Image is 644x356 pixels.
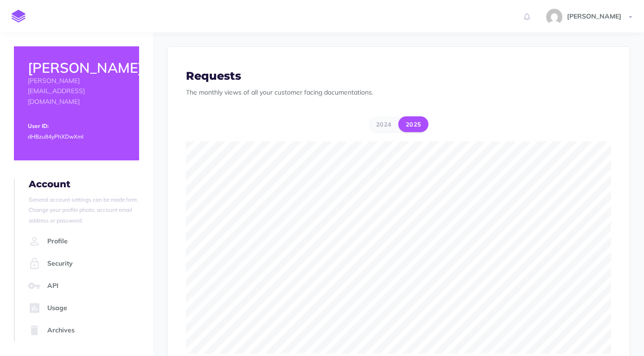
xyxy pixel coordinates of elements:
[26,253,139,275] a: Security
[28,76,125,107] p: [PERSON_NAME][EMAIL_ADDRESS][DOMAIN_NAME]
[562,12,626,20] span: [PERSON_NAME]
[28,133,83,140] small: dHBzu84yPhXDwXmI
[398,116,428,132] a: 2025
[26,319,139,342] a: Archives
[29,196,138,224] small: General account settings can be made here. Change your profile photo, account email address or pa...
[369,116,399,132] a: 2024
[29,179,139,189] h4: Account
[28,122,49,129] small: User ID:
[186,87,611,97] p: The monthly views of all your customer facing documentations.
[186,70,611,82] h3: Requests
[26,230,139,253] a: Profile
[26,275,139,297] a: API
[26,297,139,319] a: Usage
[12,10,26,23] img: logo-mark.svg
[28,60,125,76] h2: [PERSON_NAME]
[546,9,562,25] img: 060d8ce0c75f3d79752e025fff2a3892.jpg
